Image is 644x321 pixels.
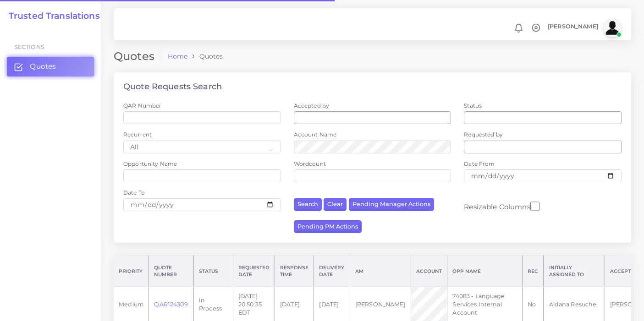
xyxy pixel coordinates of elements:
img: avatar [603,19,622,37]
label: Accepted by [294,102,330,109]
span: Quotes [30,61,56,71]
label: Wordcount [294,160,326,168]
th: Initially Assigned to [544,256,605,287]
h2: Quotes [114,50,161,63]
label: QAR Number [123,102,161,109]
label: Account Name [294,131,337,138]
th: Priority [114,256,149,287]
a: QAR124309 [154,301,187,308]
th: Account [411,256,447,287]
button: Clear [324,198,347,211]
label: Status [464,102,482,109]
label: Opportunity Name [123,160,177,168]
label: Date From [464,160,495,168]
th: Status [193,256,233,287]
span: medium [119,301,143,308]
label: Resizable Columns [464,201,539,212]
input: Resizable Columns [530,201,539,212]
label: Requested by [464,131,503,138]
label: Recurrent [123,131,152,138]
button: Pending Manager Actions [349,198,434,211]
th: Opp Name [447,256,523,287]
label: Date To [123,189,145,196]
a: [PERSON_NAME]avatar [543,19,625,37]
button: Search [294,198,322,211]
th: REC [522,256,543,287]
span: Sections [14,44,44,50]
span: [PERSON_NAME] [548,24,598,30]
a: Home [168,52,188,61]
th: Delivery Date [314,256,350,287]
th: AM [350,256,411,287]
th: Requested Date [233,256,275,287]
a: Quotes [7,57,94,76]
th: Response Time [275,256,314,287]
a: Trusted Translations [2,11,100,22]
button: Pending PM Actions [294,220,362,234]
li: Quotes [187,52,223,61]
th: Quote Number [149,256,194,287]
h4: Quote Requests Search [123,82,222,92]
